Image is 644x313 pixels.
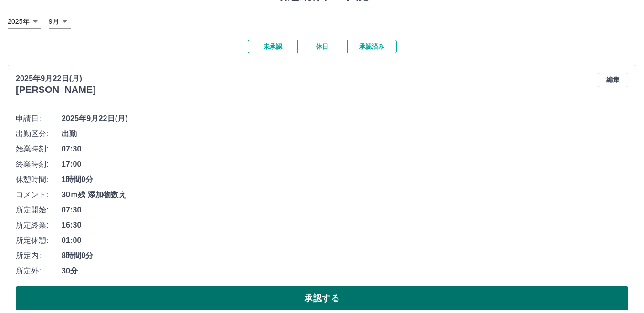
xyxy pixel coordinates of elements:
[16,220,62,231] span: 所定終業:
[16,235,62,246] span: 所定休憩:
[16,286,628,310] button: 承認する
[16,204,62,216] span: 所定開始:
[16,159,62,170] span: 終業時刻:
[62,265,628,277] span: 30分
[62,143,628,155] span: 07:30
[62,113,628,124] span: 2025年9月22日(月)
[62,189,628,201] span: 30ｍ残 添加物数え
[62,250,628,262] span: 8時間0分
[347,40,397,53] button: 承認済み
[248,40,297,53] button: 未承認
[16,73,96,84] p: 2025年9月22日(月)
[62,220,628,231] span: 16:30
[16,84,96,95] h3: [PERSON_NAME]
[598,73,628,87] button: 編集
[16,113,62,124] span: 申請日:
[16,143,62,155] span: 始業時刻:
[49,15,71,29] div: 9月
[62,128,628,140] span: 出勤
[16,265,62,277] span: 所定外:
[297,40,347,53] button: 休日
[16,189,62,201] span: コメント:
[62,235,628,246] span: 01:00
[62,159,628,170] span: 17:00
[62,174,628,185] span: 1時間0分
[16,128,62,140] span: 出勤区分:
[62,204,628,216] span: 07:30
[16,250,62,262] span: 所定内:
[8,15,41,29] div: 2025年
[16,174,62,185] span: 休憩時間:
